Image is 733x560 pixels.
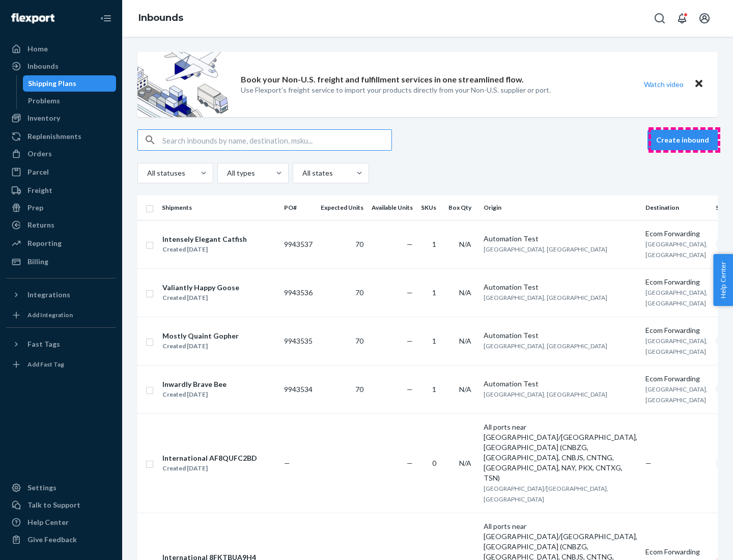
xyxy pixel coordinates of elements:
[355,337,363,345] span: 70
[480,195,641,220] th: Origin
[27,238,62,248] div: Reporting
[226,168,227,178] input: All types
[459,337,471,345] span: N/A
[645,337,708,355] span: [GEOGRAPHIC_DATA], [GEOGRAPHIC_DATA]
[6,164,116,180] a: Parcel
[280,317,317,365] td: 9943535
[645,385,708,404] span: [GEOGRAPHIC_DATA], [GEOGRAPHIC_DATA]
[27,149,52,159] div: Orders
[162,293,239,303] div: Created [DATE]
[6,128,116,145] a: Replenishments
[407,385,413,394] span: —
[645,459,652,467] span: —
[444,195,480,220] th: Box Qty
[6,146,116,162] a: Orders
[6,200,116,216] a: Prep
[6,41,116,57] a: Home
[162,331,239,341] div: Mostly Quaint Gopher
[280,365,317,413] td: 9943534
[6,287,116,303] button: Integrations
[641,195,712,220] th: Destination
[162,389,227,400] div: Created [DATE]
[713,254,733,306] button: Help Center
[280,195,317,220] th: PO#
[28,96,60,106] div: Problems
[27,339,60,349] div: Fast Tags
[27,535,77,545] div: Give Feedback
[27,61,59,71] div: Inbounds
[6,480,116,496] a: Settings
[407,288,413,297] span: —
[23,75,117,92] a: Shipping Plans
[6,58,116,74] a: Inbounds
[146,168,147,178] input: All statuses
[301,168,302,178] input: All states
[6,531,116,548] button: Give Feedback
[484,379,637,389] div: Automation Test
[6,307,116,323] a: Add Integration
[27,185,52,195] div: Freight
[407,240,413,248] span: —
[6,182,116,199] a: Freight
[241,74,524,86] p: Book your Non-U.S. freight and fulfillment services in one streamlined flow.
[645,277,708,287] div: Ecom Forwarding
[694,8,715,29] button: Open account menu
[459,459,471,467] span: N/A
[407,337,413,345] span: —
[27,483,57,493] div: Settings
[432,337,436,345] span: 1
[162,234,247,244] div: Intensely Elegant Catfish
[162,379,227,389] div: Inwardly Brave Bee
[27,167,49,177] div: Parcel
[27,203,43,213] div: Prep
[130,4,191,33] ol: breadcrumbs
[6,110,116,126] a: Inventory
[280,220,317,268] td: 9943537
[317,195,368,220] th: Expected Units
[645,325,708,335] div: Ecom Forwarding
[432,240,436,248] span: 1
[241,85,551,95] p: Use Flexport’s freight service to import your products directly from your Non-U.S. supplier or port.
[484,422,637,483] div: All ports near [GEOGRAPHIC_DATA]/[GEOGRAPHIC_DATA], [GEOGRAPHIC_DATA] (CNBZG, [GEOGRAPHIC_DATA], ...
[6,497,116,513] a: Talk to Support
[645,374,708,384] div: Ecom Forwarding
[637,77,690,92] button: Watch video
[162,341,239,351] div: Created [DATE]
[459,240,471,248] span: N/A
[645,547,708,557] div: Ecom Forwarding
[162,453,257,463] div: International AF8QUFC2BD
[407,459,413,467] span: —
[645,240,708,259] span: [GEOGRAPHIC_DATA], [GEOGRAPHIC_DATA]
[6,235,116,251] a: Reporting
[23,93,117,109] a: Problems
[484,485,608,503] span: [GEOGRAPHIC_DATA]/[GEOGRAPHIC_DATA], [GEOGRAPHIC_DATA]
[138,12,183,23] a: Inbounds
[6,336,116,352] button: Fast Tags
[459,385,471,394] span: N/A
[432,288,436,297] span: 1
[158,195,280,220] th: Shipments
[162,130,391,150] input: Search inbounds by name, destination, msku...
[417,195,444,220] th: SKUs
[355,240,363,248] span: 70
[355,385,363,394] span: 70
[6,254,116,270] a: Billing
[27,360,64,369] div: Add Fast Tag
[27,257,48,267] div: Billing
[27,44,48,54] div: Home
[6,356,116,373] a: Add Fast Tag
[284,459,290,467] span: —
[27,290,70,300] div: Integrations
[27,220,54,230] div: Returns
[645,229,708,239] div: Ecom Forwarding
[27,517,69,527] div: Help Center
[484,294,607,301] span: [GEOGRAPHIC_DATA], [GEOGRAPHIC_DATA]
[27,311,73,319] div: Add Integration
[484,245,607,253] span: [GEOGRAPHIC_DATA], [GEOGRAPHIC_DATA]
[432,459,436,467] span: 0
[484,390,607,398] span: [GEOGRAPHIC_DATA], [GEOGRAPHIC_DATA]
[484,342,607,350] span: [GEOGRAPHIC_DATA], [GEOGRAPHIC_DATA]
[11,13,54,23] img: Flexport logo
[645,289,708,307] span: [GEOGRAPHIC_DATA], [GEOGRAPHIC_DATA]
[432,385,436,394] span: 1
